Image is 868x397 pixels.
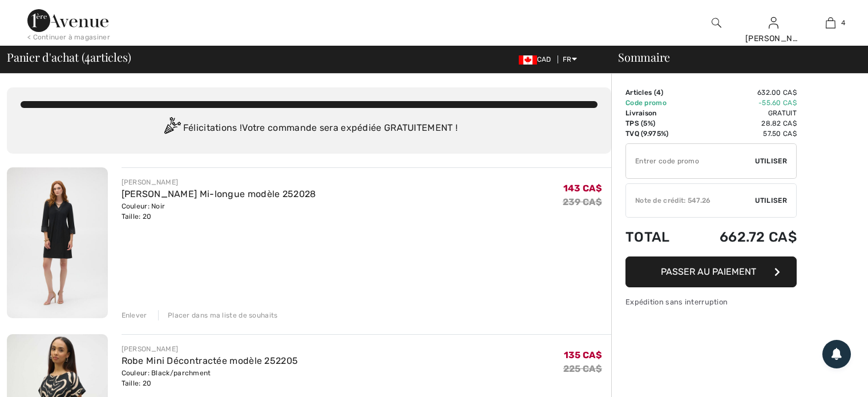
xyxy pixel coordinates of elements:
span: Utiliser [755,156,787,166]
td: 662.72 CA$ [688,218,797,256]
td: Livraison [625,108,688,118]
button: Passer au paiement [625,256,797,287]
td: -55.60 CA$ [688,98,797,108]
span: Utiliser [755,195,787,206]
span: 4 [84,49,90,63]
span: 4 [656,89,661,97]
span: Panier d'achat ( articles) [7,51,131,63]
s: 239 CA$ [563,197,602,207]
img: Mon panier [826,16,835,30]
img: 1ère Avenue [27,9,108,32]
div: Couleur: Noir Taille: 20 [122,201,316,222]
img: Congratulation2.svg [160,117,183,140]
div: [PERSON_NAME] [745,33,801,45]
img: Robe Droite Mi-longue modèle 252028 [7,167,108,318]
td: TPS (5%) [625,118,688,129]
span: 4 [841,18,845,28]
div: < Continuer à magasiner [27,32,110,42]
input: Code promo [626,144,755,178]
div: Placer dans ma liste de souhaits [158,310,278,320]
a: Robe Mini Décontractée modèle 252205 [122,355,298,366]
span: FR [563,55,577,63]
div: [PERSON_NAME] [122,344,298,354]
td: Total [625,218,688,256]
div: Note de crédit: 547.26 [626,195,755,206]
a: Se connecter [769,17,778,28]
td: Gratuit [688,108,797,118]
div: Félicitations ! Votre commande sera expédiée GRATUITEMENT ! [21,117,597,140]
div: [PERSON_NAME] [122,177,316,187]
td: Code promo [625,98,688,108]
span: 135 CA$ [564,350,602,360]
div: Enlever [122,310,147,320]
td: TVQ (9.975%) [625,129,688,139]
span: Passer au paiement [661,266,756,277]
a: 4 [802,16,858,30]
div: Sommaire [604,51,861,63]
img: recherche [712,16,721,30]
span: CAD [519,55,556,63]
span: 143 CA$ [563,183,602,194]
a: [PERSON_NAME] Mi-longue modèle 252028 [122,189,316,199]
img: Mes infos [769,16,778,30]
s: 225 CA$ [563,363,602,374]
td: 632.00 CA$ [688,87,797,98]
img: Canadian Dollar [519,55,537,65]
div: Expédition sans interruption [625,296,797,307]
td: 57.50 CA$ [688,129,797,139]
td: Articles ( ) [625,87,688,98]
td: 28.82 CA$ [688,118,797,129]
div: Couleur: Black/parchment Taille: 20 [122,368,298,388]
